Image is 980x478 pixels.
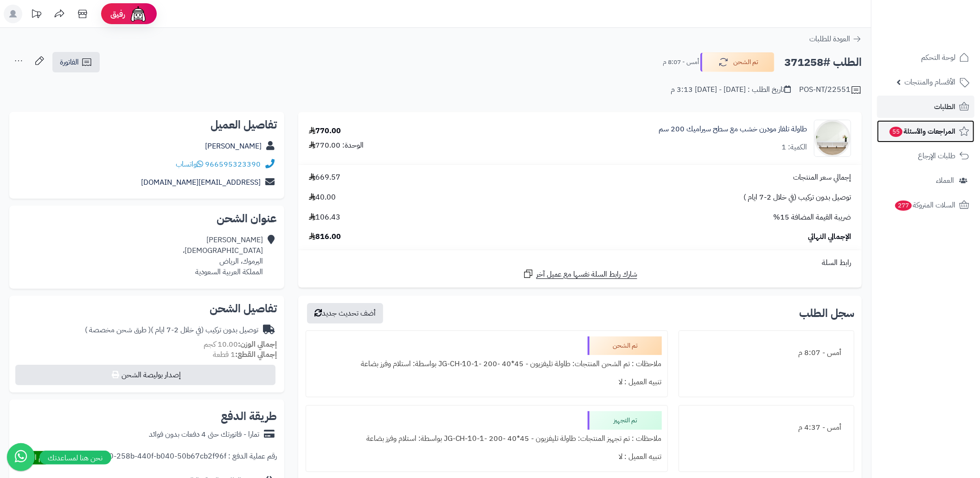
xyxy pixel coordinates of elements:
[85,324,151,336] span: ( طرق شحن مخصصة )
[205,159,261,170] a: 966595323390
[60,57,79,68] span: الفاتورة
[877,96,974,118] a: الطلبات
[235,349,277,360] strong: إجمالي القطع:
[17,119,277,130] h2: تفاصيل العميل
[183,235,263,277] div: [PERSON_NAME] [DEMOGRAPHIC_DATA]، اليرموك، الرياض المملكة العربية السعودية
[936,174,954,187] span: العملاء
[141,177,261,188] a: [EMAIL_ADDRESS][DOMAIN_NAME]
[309,232,341,242] span: 816.00
[663,58,699,67] small: أمس - 8:07 م
[921,51,955,64] span: لوحة التحكم
[877,169,974,192] a: العملاء
[895,200,912,211] span: 277
[309,172,340,183] span: 669.57
[536,269,637,280] span: شارك رابط السلة نفسها مع عميل آخر
[877,46,974,69] a: لوحة التحكم
[25,5,48,26] a: تحديثات المنصة
[814,120,851,157] img: 1753512298-1-90x90.jpg
[213,349,277,360] small: 1 قطعة
[307,303,383,323] button: أضف تحديث جديد
[799,84,862,96] div: POS-NT/22551
[205,141,262,152] a: [PERSON_NAME]
[176,159,203,170] a: واتساب
[312,355,662,373] div: ملاحظات : تم الشحن المنتجات: طاولة تليفزيون - 45*40 -200 -JG-CH-10-1 بواسطة: استلام وفرز بضاعة
[781,142,807,153] div: الكمية: 1
[773,212,851,223] span: ضريبة القيمة المضافة 15%
[85,325,258,336] div: توصيل بدون تركيب (في خلال 2-7 ايام )
[309,126,341,136] div: 770.00
[685,419,848,437] div: أمس - 4:37 م
[659,124,807,135] a: طاولة تلفاز مودرن خشب مع سطح سيراميك 200 سم
[799,308,854,319] h3: سجل الطلب
[52,52,100,72] a: الفاتورة
[743,192,851,203] span: توصيل بدون تركيب (في خلال 2-7 ايام )
[221,411,277,422] h2: طريقة الدفع
[312,448,662,466] div: تنبيه العميل : لا
[588,336,662,355] div: تم الشحن
[309,140,364,151] div: الوحدة: 770.00
[809,33,850,45] span: العودة للطلبات
[17,213,277,224] h2: عنوان الشحن
[204,339,277,350] small: 10.00 كجم
[312,373,662,391] div: تنبيه العميل : لا
[877,145,974,167] a: طلبات الإرجاع
[588,411,662,430] div: تم التجهيز
[894,199,955,212] span: السلات المتروكة
[309,212,340,223] span: 106.43
[312,430,662,448] div: ملاحظات : تم تجهيز المنتجات: طاولة تليفزيون - 45*40 -200 -JG-CH-10-1 بواسطة: استلام وفرز بضاعة
[238,339,277,350] strong: إجمالي الوزن:
[309,192,336,203] span: 40.00
[671,84,791,95] div: تاريخ الطلب : [DATE] - [DATE] 3:13 م
[129,5,147,23] img: ai-face.png
[889,125,955,138] span: المراجعات والأسئلة
[15,365,275,385] button: إصدار بوليصة الشحن
[793,172,851,183] span: إجمالي سعر المنتجات
[808,232,851,242] span: الإجمالي النهائي
[877,194,974,216] a: السلات المتروكة277
[79,451,277,465] div: رقم عملية الدفع : ac82bb50-258b-440f-b040-50b67cb2f96f
[523,268,637,280] a: شارك رابط السلة نفسها مع عميل آخر
[17,303,277,314] h2: تفاصيل الشحن
[809,33,862,45] a: العودة للطلبات
[877,120,974,142] a: المراجعات والأسئلة55
[685,344,848,362] div: أمس - 8:07 م
[890,127,903,137] span: 55
[302,258,858,268] div: رابط السلة
[700,52,775,72] button: تم الشحن
[784,53,862,72] h2: الطلب #371258
[110,8,125,19] span: رفيق
[918,149,955,162] span: طلبات الإرجاع
[904,76,955,89] span: الأقسام والمنتجات
[934,100,955,113] span: الطلبات
[149,429,259,440] div: تمارا - فاتورتك حتى 4 دفعات بدون فوائد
